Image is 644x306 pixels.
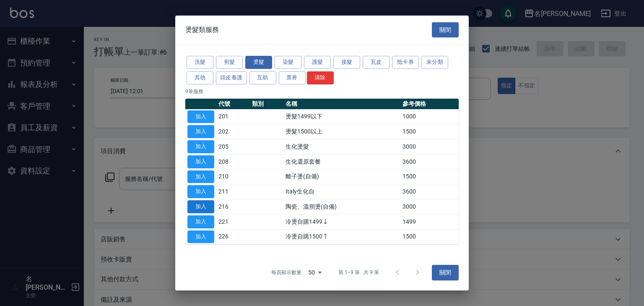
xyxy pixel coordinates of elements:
[216,169,250,184] td: 210
[432,22,459,38] button: 關閉
[187,215,214,228] button: 加入
[271,269,301,276] p: 每頁顯示數量
[187,125,214,138] button: 加入
[187,185,214,198] button: 加入
[400,199,459,214] td: 3000
[283,214,400,229] td: 冷燙自購1499↓
[245,56,272,69] button: 燙髮
[279,71,306,84] button: 票券
[216,184,250,199] td: 211
[400,99,459,110] th: 參考價格
[216,124,250,139] td: 202
[283,169,400,184] td: 離子燙(自備)
[185,26,219,34] span: 燙髮類服務
[216,99,250,110] th: 代號
[421,56,448,69] button: 未分類
[216,71,247,84] button: 頭皮養護
[249,71,276,84] button: 互助
[185,88,459,95] p: 9 筆服務
[250,99,283,110] th: 類別
[283,199,400,214] td: 陶瓷、溫朔燙(自備)
[216,154,250,169] td: 208
[283,154,400,169] td: 生化還原套餐
[283,124,400,139] td: 燙髮1500以上
[283,184,400,199] td: Italy生化自
[187,170,214,183] button: 加入
[400,214,459,229] td: 1499
[187,200,214,213] button: 加入
[363,56,390,69] button: 瓦皮
[187,110,214,123] button: 加入
[333,56,360,69] button: 接髮
[187,155,214,168] button: 加入
[432,265,459,280] button: 關閉
[216,109,250,124] td: 201
[307,71,334,84] button: 清除
[283,109,400,124] td: 燙髮1499以下
[283,229,400,244] td: 冷燙自購1500↑
[275,56,301,69] button: 染髮
[400,184,459,199] td: 3600
[400,124,459,139] td: 1500
[400,229,459,244] td: 1500
[216,214,250,229] td: 221
[283,99,400,110] th: 名稱
[400,109,459,124] td: 1000
[283,139,400,154] td: 生化燙髮
[187,71,213,84] button: 其他
[187,56,213,69] button: 洗髮
[392,56,419,69] button: 抵卡券
[400,154,459,169] td: 3600
[400,169,459,184] td: 1500
[216,139,250,154] td: 205
[216,56,243,69] button: 剪髮
[187,230,214,243] button: 加入
[216,229,250,244] td: 226
[400,139,459,154] td: 3000
[216,199,250,214] td: 216
[338,269,379,276] p: 第 1–9 筆 共 9 筆
[304,56,331,69] button: 護髮
[305,261,325,284] div: 50
[187,140,214,153] button: 加入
